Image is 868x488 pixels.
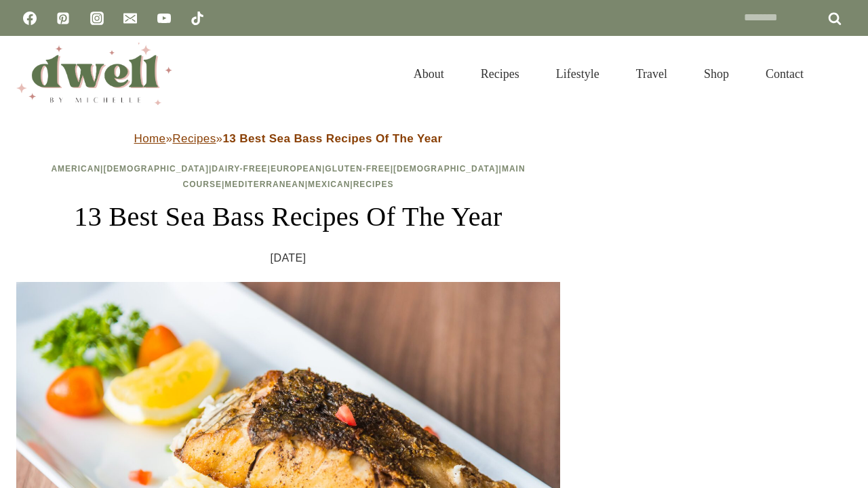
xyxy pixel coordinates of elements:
a: Recipes [353,180,394,189]
a: [DEMOGRAPHIC_DATA] [103,164,209,174]
a: Contact [747,50,822,98]
span: » » [134,132,443,145]
a: Recipes [462,50,538,98]
a: Email [117,5,144,32]
button: View Search Form [829,62,852,85]
a: Mediterranean [224,180,304,189]
a: European [271,164,322,174]
img: DWELL by michelle [16,43,172,105]
span: | | | | | | | | | [51,164,525,189]
strong: 13 Best Sea Bass Recipes Of The Year [222,132,442,145]
a: About [395,50,462,98]
a: TikTok [184,5,211,32]
a: Facebook [16,5,43,32]
a: Instagram [83,5,111,32]
a: Lifestyle [538,50,618,98]
a: Home [134,132,166,145]
a: Mexican [308,180,350,189]
h1: 13 Best Sea Bass Recipes Of The Year [16,197,560,237]
a: Travel [618,50,686,98]
a: Shop [686,50,747,98]
a: Dairy-Free [212,164,267,174]
a: [DEMOGRAPHIC_DATA] [393,164,499,174]
a: American [51,164,100,174]
time: [DATE] [271,248,307,268]
a: Gluten-Free [325,164,390,174]
a: Pinterest [50,5,77,32]
nav: Primary Navigation [395,50,822,98]
a: YouTube [151,5,178,32]
a: Recipes [172,132,216,145]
